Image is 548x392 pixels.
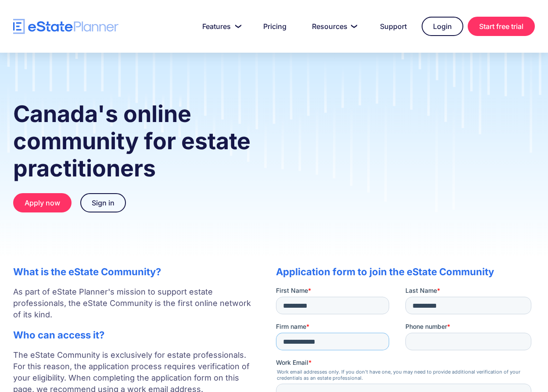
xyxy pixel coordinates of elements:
[468,17,535,36] a: Start free trial
[13,19,118,34] a: home
[13,193,72,212] a: Apply now
[253,18,297,35] a: Pricing
[13,100,251,182] strong: Canada's online community for estate practitioners
[13,329,258,341] h2: Who can access it?
[422,17,463,36] a: Login
[276,266,535,277] h2: Application form to join the eState Community
[80,193,126,212] a: Sign in
[13,286,258,320] p: As part of eState Planner's mission to support estate professionals, the eState Community is the ...
[13,266,258,277] h2: What is the eState Community?
[369,18,417,35] a: Support
[192,18,248,35] a: Features
[301,18,365,35] a: Resources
